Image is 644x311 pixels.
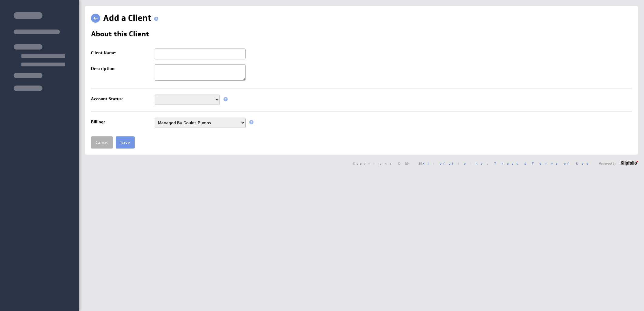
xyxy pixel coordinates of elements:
label: Account Status: [91,96,123,102]
h2: About this Client [91,30,149,40]
input: Save [116,136,135,149]
h1: Add a Client [103,12,161,24]
span: Copyright © 2025 [353,162,488,165]
img: skeleton-sidenav.svg [14,12,65,91]
a: Klipfolio Inc. [423,161,488,166]
label: Client Name: [91,50,116,55]
label: Billing: [91,119,105,125]
a: Trust & Terms of Use [494,161,592,166]
a: Cancel [91,136,113,149]
span: Powered by [599,162,616,165]
img: logo-footer.png [621,161,638,166]
label: Description: [91,66,116,71]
